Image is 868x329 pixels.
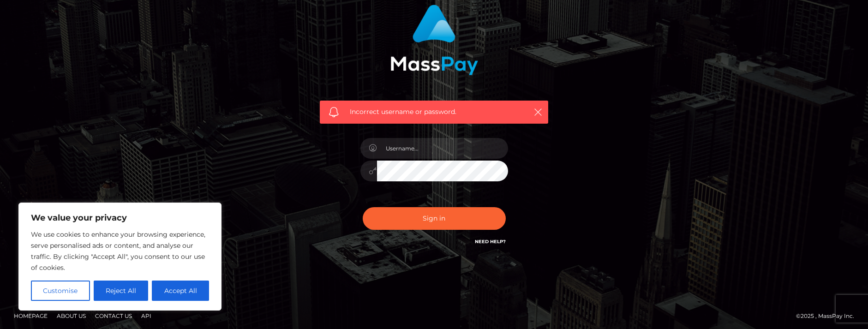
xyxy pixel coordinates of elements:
div: © 2025 , MassPay Inc. [796,311,861,321]
button: Customise [31,281,90,301]
button: Sign in [363,207,506,230]
a: Need Help? [475,239,506,245]
p: We use cookies to enhance your browsing experience, serve personalised ads or content, and analys... [31,229,209,273]
input: Username... [377,138,508,159]
div: We value your privacy [18,203,221,311]
a: Contact Us [91,309,136,323]
button: Reject All [94,281,149,301]
span: Incorrect username or password. [350,107,518,117]
p: We value your privacy [31,212,209,223]
a: About Us [53,309,90,323]
a: Homepage [10,309,51,323]
button: Accept All [152,281,209,301]
a: API [138,309,155,323]
img: MassPay Login [390,5,478,75]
